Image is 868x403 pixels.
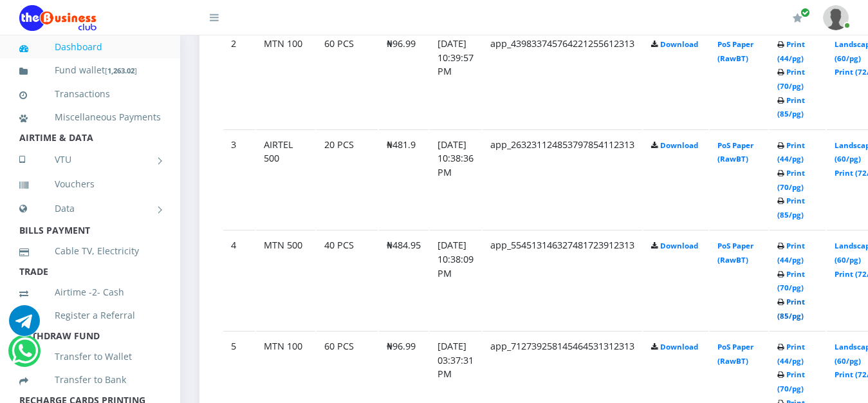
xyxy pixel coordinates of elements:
a: PoS Paper (RawBT) [717,241,753,265]
td: [DATE] 10:38:09 PM [430,230,481,330]
a: Print (85/pg) [777,196,805,220]
a: Print (44/pg) [777,140,805,164]
a: Print (44/pg) [777,39,805,63]
a: Miscellaneous Payments [19,102,161,132]
a: Print (44/pg) [777,241,805,265]
td: [DATE] 10:38:36 PM [430,129,481,229]
a: PoS Paper (RawBT) [717,342,753,366]
a: Download [660,241,698,250]
a: Print (70/pg) [777,67,805,91]
a: Data [19,192,161,225]
a: Transfer to Wallet [19,342,161,371]
a: Download [660,39,698,49]
td: 3 [223,129,255,229]
td: 20 PCS [317,129,378,229]
span: Renew/Upgrade Subscription [800,8,810,17]
td: 40 PCS [317,230,378,330]
a: Transfer to Bank [19,365,161,395]
a: Print (44/pg) [777,342,805,366]
a: Register a Referral [19,301,161,330]
td: MTN 100 [256,28,315,128]
td: ₦481.9 [379,129,429,229]
a: Download [660,342,698,351]
a: Airtime -2- Cash [19,277,161,307]
a: Print (70/pg) [777,269,805,293]
img: Logo [19,5,97,31]
a: Fund wallet[1,263.02] [19,55,161,86]
a: VTU [19,144,161,176]
img: User [823,5,849,30]
a: Print (70/pg) [777,168,805,192]
td: app_439833745764221255612313 [483,28,642,128]
b: 1,263.02 [107,66,134,75]
a: Print (70/pg) [777,370,805,393]
td: [DATE] 10:39:57 PM [430,28,481,128]
td: AIRTEL 500 [256,129,315,229]
td: ₦96.99 [379,28,429,128]
small: [ ] [105,66,137,75]
td: ₦484.95 [379,230,429,330]
a: PoS Paper (RawBT) [717,140,753,164]
td: 60 PCS [317,28,378,128]
td: 2 [223,28,255,128]
a: Dashboard [19,32,161,62]
a: Print (85/pg) [777,297,805,321]
td: app_263231124853797854112313 [483,129,642,229]
a: Cable TV, Electricity [19,236,161,266]
a: Transactions [19,79,161,109]
a: Chat for support [12,345,38,366]
a: PoS Paper (RawBT) [717,39,753,63]
i: Renew/Upgrade Subscription [793,13,802,23]
a: Chat for support [9,315,40,336]
td: 4 [223,230,255,330]
a: Vouchers [19,169,161,199]
a: Download [660,140,698,150]
td: app_554513146327481723912313 [483,230,642,330]
td: MTN 500 [256,230,315,330]
a: Print (85/pg) [777,95,805,119]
